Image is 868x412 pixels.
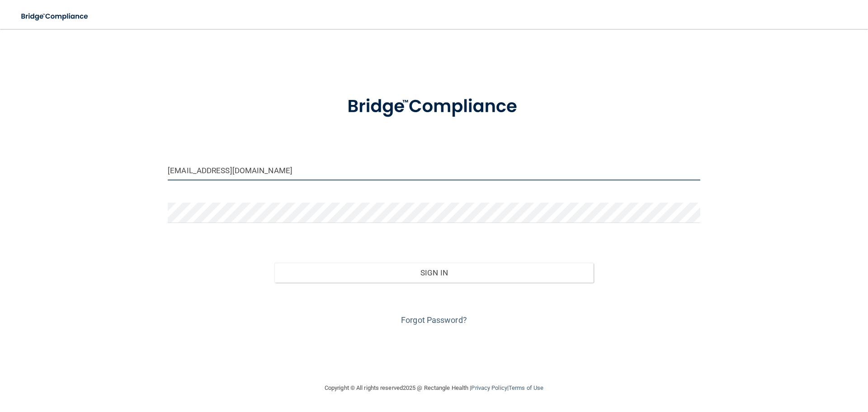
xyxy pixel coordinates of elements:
[329,83,539,130] img: bridge_compliance_login_screen.278c3ca4.svg
[269,374,599,403] div: Copyright © All rights reserved 2025 @ Rectangle Health | |
[274,263,594,283] button: Sign In
[168,160,700,180] input: Email
[471,384,507,391] a: Privacy Policy
[509,384,543,391] a: Terms of Use
[14,7,97,26] img: bridge_compliance_login_screen.278c3ca4.svg
[401,315,467,325] a: Forgot Password?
